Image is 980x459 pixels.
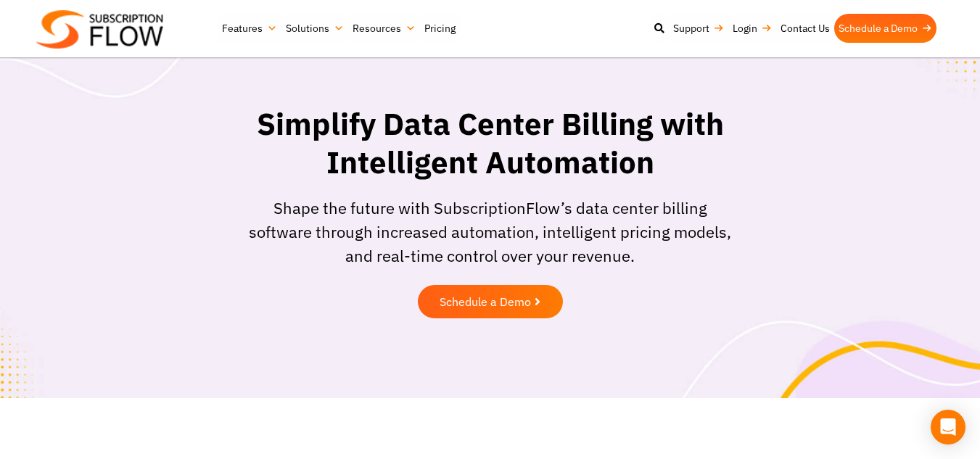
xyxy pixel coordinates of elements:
span: Schedule a Demo [440,296,531,307]
a: Schedule a Demo [418,285,563,318]
h1: Simplify Data Center Billing with Intelligent Automation [249,105,731,181]
img: Subscriptionflow [36,10,163,49]
a: Schedule a Demo [834,14,936,43]
div: Open Intercom Messenger [931,410,965,444]
a: Contact Us [776,14,834,43]
a: Support [669,14,728,43]
p: Shape the future with SubscriptionFlow’s data center billing software through increased automatio... [249,196,731,268]
a: Resources [348,14,420,43]
a: Solutions [281,14,348,43]
a: Pricing [420,14,460,43]
a: Login [728,14,776,43]
a: Features [218,14,281,43]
